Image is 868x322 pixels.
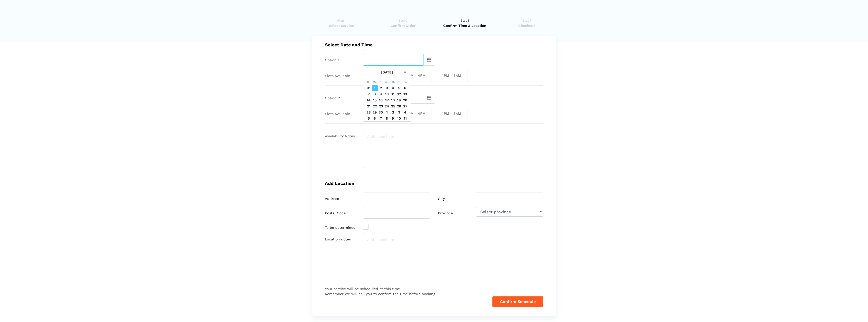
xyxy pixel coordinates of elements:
[399,108,432,119] span: 12PM - 4PM
[396,85,402,91] td: 5
[402,85,408,91] td: 6
[384,79,390,85] th: We
[390,97,396,103] td: 18
[325,286,436,297] span: Your service will be scheduled at this time. Remember we will call you to confirm the time before...
[492,296,543,307] button: Confirm Schedule
[374,18,432,28] a: Step2
[384,85,390,91] td: 3
[372,91,378,97] td: 8
[325,96,340,100] label: Option 2
[402,109,408,115] td: 4
[372,109,378,115] td: 29
[325,134,355,138] label: Availability Notes
[372,97,378,103] td: 15
[372,79,378,85] th: Mo
[436,23,494,28] span: Confirm Time & Location
[435,70,468,81] span: 4PM - 8AM
[402,66,408,79] th: »
[325,211,346,215] label: Postal Code
[312,23,371,28] span: Select Service
[325,42,543,47] h5: Select Date and Time
[384,103,390,109] td: 24
[384,109,390,115] td: 1
[378,97,384,103] td: 16
[399,70,432,81] span: 12PM - 4PM
[384,91,390,97] td: 10
[372,103,378,109] td: 22
[396,91,402,97] td: 12
[325,74,350,78] label: Slots Available
[396,79,402,85] th: Fr
[378,103,384,109] td: 23
[366,109,372,115] td: 28
[325,112,350,116] label: Slots Available
[372,66,402,79] th: [DATE]
[396,109,402,115] td: 3
[378,79,384,85] th: Tu
[372,85,378,91] td: 1
[378,91,384,97] td: 9
[366,79,372,85] th: Su
[366,85,372,91] td: 31
[384,115,390,121] td: 8
[378,109,384,115] td: 30
[390,85,396,91] td: 4
[366,91,372,97] td: 7
[390,109,396,115] td: 2
[438,211,453,215] label: Province
[325,197,339,201] label: Address
[366,115,372,121] td: 5
[402,97,408,103] td: 20
[396,97,402,103] td: 19
[402,91,408,97] td: 13
[384,97,390,103] td: 17
[372,115,378,121] td: 6
[497,23,556,28] span: Checkout
[435,108,468,119] span: 4PM - 8AM
[497,18,556,28] a: Step4
[436,18,494,28] a: Step3
[390,103,396,109] td: 25
[312,18,371,28] a: Step1
[325,58,339,62] label: Option 1
[378,85,384,91] td: 2
[366,103,372,109] td: 21
[374,23,432,28] span: Confirm Order
[378,115,384,121] td: 7
[438,197,445,201] label: City
[390,91,396,97] td: 11
[396,115,402,121] td: 10
[402,79,408,85] th: Sa
[390,79,396,85] th: Th
[325,181,543,186] h5: Add Location
[402,103,408,109] td: 27
[325,237,351,241] label: Location notes
[390,115,396,121] td: 9
[402,115,408,121] td: 11
[366,97,372,103] td: 14
[325,225,356,230] label: To be determined
[396,103,402,109] td: 26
